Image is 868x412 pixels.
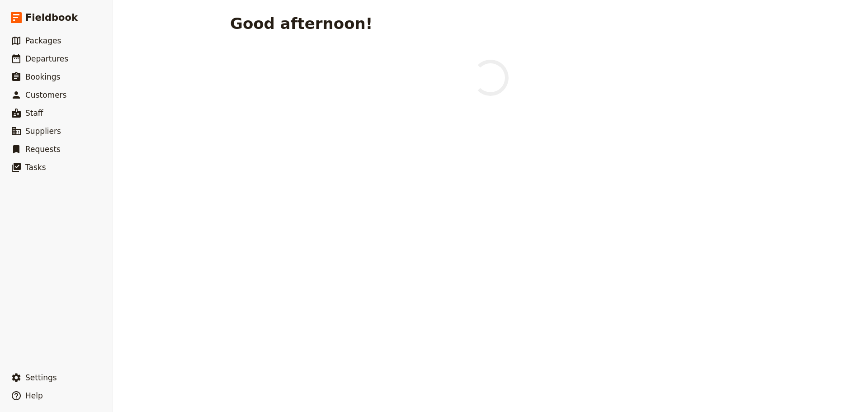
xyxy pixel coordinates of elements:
span: Staff [25,109,43,118]
span: Suppliers [25,127,61,136]
span: Bookings [25,72,60,81]
span: Departures [25,54,68,63]
span: Requests [25,145,61,154]
span: Tasks [25,163,46,172]
span: Fieldbook [25,11,78,24]
span: Packages [25,36,61,45]
span: Help [25,391,43,400]
span: Settings [25,373,57,382]
h1: Good afternoon! [230,14,373,33]
span: Customers [25,90,66,99]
